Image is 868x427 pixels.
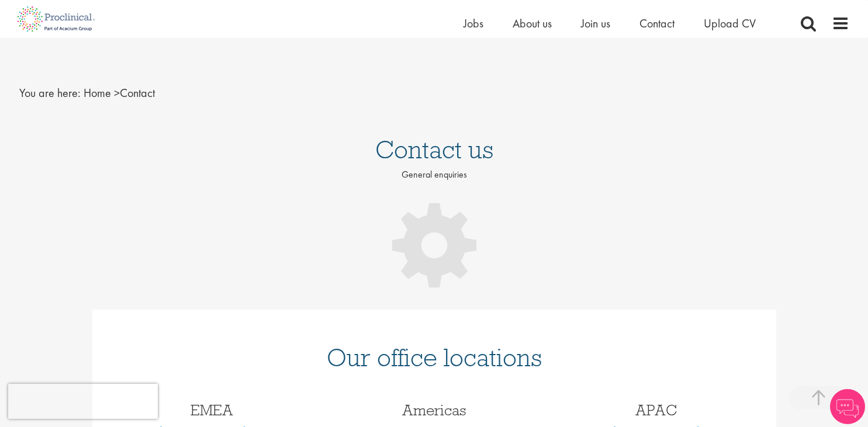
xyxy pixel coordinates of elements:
h3: Americas [332,402,537,418]
h3: APAC [554,402,759,418]
a: Jobs [464,16,483,31]
img: Chatbot [830,389,865,424]
a: Join us [581,16,610,31]
span: > [114,85,120,100]
a: About us [513,16,552,31]
h3: EMEA [110,402,314,418]
a: Upload CV [704,16,756,31]
iframe: reCAPTCHA [8,384,158,419]
a: Contact [639,16,675,31]
span: Contact [84,85,155,100]
span: You are here: [19,85,81,100]
a: breadcrumb link to Home [84,85,111,100]
h1: Our office locations [110,345,759,370]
